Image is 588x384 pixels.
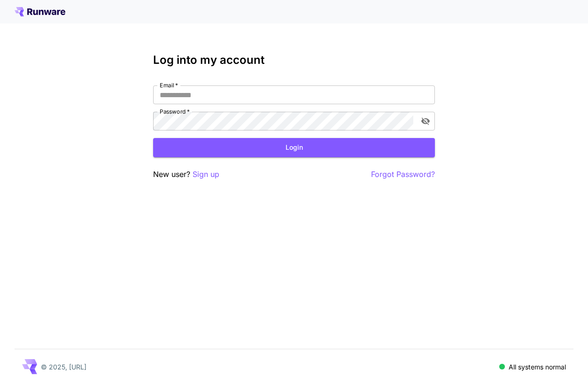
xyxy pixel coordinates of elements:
label: Password [160,108,190,115]
h3: Log into my account [153,54,435,67]
p: New user? [153,169,219,180]
p: © 2025, [URL] [41,362,86,372]
button: Forgot Password? [371,169,435,180]
button: toggle password visibility [417,113,434,130]
label: Email [160,81,178,89]
button: Login [153,138,435,157]
p: All systems normal [509,362,566,372]
button: Sign up [193,169,219,180]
